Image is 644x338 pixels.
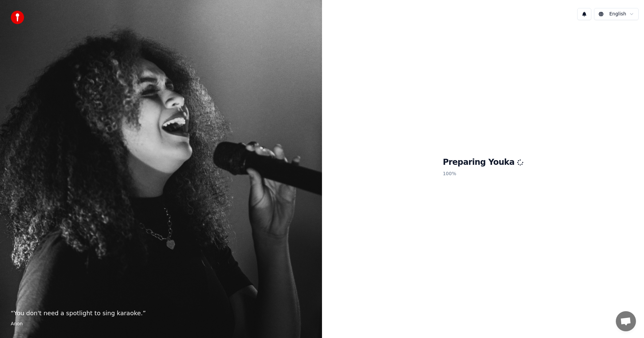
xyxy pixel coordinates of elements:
p: “ You don't need a spotlight to sing karaoke. ” [11,309,311,318]
h1: Preparing Youka [443,157,523,168]
a: Avoin keskustelu [616,311,636,331]
p: 100 % [443,168,523,180]
img: youka [11,11,24,24]
footer: Anon [11,321,311,327]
